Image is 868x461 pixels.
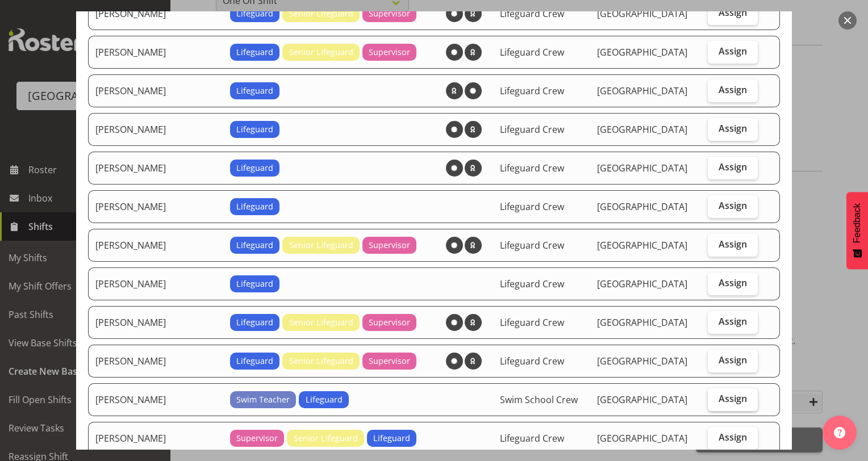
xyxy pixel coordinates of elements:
td: [PERSON_NAME] [88,267,223,300]
span: Supervisor [236,432,278,445]
span: Lifeguard [236,200,273,213]
span: Supervisor [369,7,410,20]
span: Swim School Crew [500,393,578,406]
span: Swim Teacher [236,393,290,406]
span: Feedback [852,203,862,243]
span: [GEOGRAPHIC_DATA] [597,46,687,58]
span: Supervisor [369,46,410,58]
span: Assign [719,7,747,18]
span: [GEOGRAPHIC_DATA] [597,123,687,136]
span: [GEOGRAPHIC_DATA] [597,162,687,174]
td: [PERSON_NAME] [88,306,223,339]
span: Lifeguard Crew [500,123,564,136]
span: Lifeguard [236,85,273,97]
td: [PERSON_NAME] [88,229,223,262]
span: Supervisor [369,316,410,329]
td: [PERSON_NAME] [88,383,223,416]
span: Lifeguard [236,316,273,329]
span: Lifeguard [236,278,273,290]
span: [GEOGRAPHIC_DATA] [597,239,687,252]
span: Lifeguard Crew [500,46,564,58]
td: [PERSON_NAME] [88,190,223,223]
span: Lifeguard [236,162,273,174]
span: Assign [719,316,747,327]
span: [GEOGRAPHIC_DATA] [597,7,687,20]
span: Senior Lifeguard [289,46,353,58]
span: Assign [719,200,747,211]
span: Senior Lifeguard [289,7,353,20]
span: Senior Lifeguard [294,432,358,445]
span: [GEOGRAPHIC_DATA] [597,85,687,97]
span: [GEOGRAPHIC_DATA] [597,278,687,290]
span: Assign [719,161,747,173]
span: [GEOGRAPHIC_DATA] [597,355,687,367]
span: Lifeguard [236,355,273,367]
span: Lifeguard Crew [500,7,564,20]
span: Assign [719,277,747,288]
span: Lifeguard Crew [500,432,564,445]
span: Assign [719,431,747,443]
span: Lifeguard [236,46,273,58]
span: Assign [719,123,747,134]
span: Lifeguard [236,123,273,136]
td: [PERSON_NAME] [88,113,223,146]
span: Supervisor [369,355,410,367]
span: [GEOGRAPHIC_DATA] [597,200,687,213]
img: help-xxl-2.png [834,427,845,438]
span: Senior Lifeguard [289,239,353,252]
span: [GEOGRAPHIC_DATA] [597,393,687,406]
td: [PERSON_NAME] [88,74,223,107]
td: [PERSON_NAME] [88,36,223,69]
td: [PERSON_NAME] [88,345,223,378]
span: Assign [719,84,747,95]
td: [PERSON_NAME] [88,152,223,185]
span: Lifeguard Crew [500,162,564,174]
span: [GEOGRAPHIC_DATA] [597,432,687,445]
span: Lifeguard Crew [500,278,564,290]
span: Lifeguard [236,239,273,252]
span: Supervisor [369,239,410,252]
span: Senior Lifeguard [289,355,353,367]
button: Feedback - Show survey [846,192,868,269]
span: Lifeguard Crew [500,200,564,213]
span: Lifeguard [306,393,343,406]
span: [GEOGRAPHIC_DATA] [597,316,687,329]
span: Assign [719,354,747,366]
span: Lifeguard Crew [500,355,564,367]
span: Lifeguard [236,7,273,20]
span: Assign [719,45,747,57]
span: Lifeguard Crew [500,239,564,252]
span: Senior Lifeguard [289,316,353,329]
span: Lifeguard [373,432,410,445]
span: Lifeguard Crew [500,85,564,97]
td: [PERSON_NAME] [88,422,223,455]
span: Assign [719,238,747,250]
span: Lifeguard Crew [500,316,564,329]
span: Assign [719,393,747,404]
